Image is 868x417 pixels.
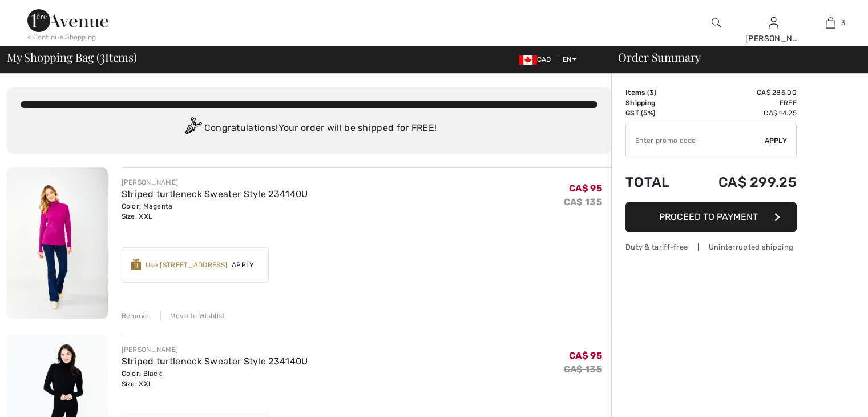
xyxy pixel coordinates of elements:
div: Move to Wishlist [160,311,225,321]
div: Order Summary [604,51,861,63]
a: Striped turtleneck Sweater Style 234140U [122,356,308,367]
img: Striped turtleneck Sweater Style 234140U [7,167,108,319]
img: Reward-Logo.svg [131,259,142,270]
div: Remove [122,311,150,321]
img: search the website [712,16,721,30]
td: Items ( ) [625,87,687,98]
div: Congratulations! Your order will be shipped for FREE! [21,117,597,140]
span: EN [563,55,577,63]
img: My Bag [826,16,835,30]
span: Apply [227,260,259,270]
s: CA$ 135 [564,197,602,207]
span: 3 [649,89,654,97]
div: [PERSON_NAME] [745,33,801,45]
td: Free [687,98,797,108]
span: 3 [841,18,845,28]
div: Color: Black Size: XXL [122,368,308,389]
img: Canadian Dollar [519,55,537,65]
span: CA$ 95 [569,183,602,194]
td: Total [625,163,687,202]
td: CA$ 14.25 [687,108,797,118]
td: CA$ 285.00 [687,87,797,98]
div: < Continue Shopping [27,32,96,42]
button: Proceed to Payment [625,202,797,232]
a: Sign In [769,17,778,28]
img: My Info [769,16,778,30]
span: Proceed to Payment [659,211,758,222]
span: CAD [519,55,556,63]
img: 1ère Avenue [27,9,108,32]
img: Congratulation2.svg [181,117,204,140]
div: [PERSON_NAME] [122,177,308,187]
td: CA$ 299.25 [687,163,797,202]
td: GST (5%) [625,108,687,118]
a: Striped turtleneck Sweater Style 234140U [122,189,308,199]
td: Shipping [625,98,687,108]
div: Use [STREET_ADDRESS] [146,260,227,270]
span: My Shopping Bag ( Items) [7,51,137,63]
s: CA$ 135 [564,364,602,375]
a: 3 [802,16,858,30]
span: CA$ 95 [569,350,602,361]
div: [PERSON_NAME] [122,344,308,355]
input: Promo code [626,123,765,158]
div: Color: Magenta Size: XXL [122,201,308,222]
span: 3 [100,49,105,63]
div: Duty & tariff-free | Uninterrupted shipping [625,242,797,252]
span: Apply [765,135,788,146]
